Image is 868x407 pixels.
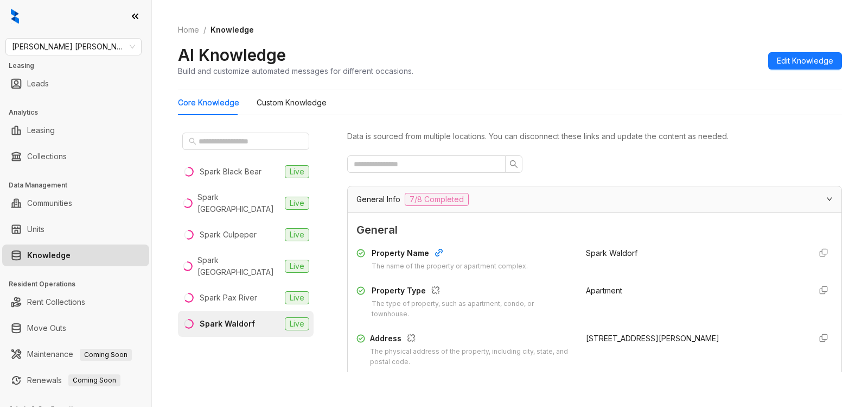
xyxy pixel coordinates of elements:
[372,247,528,261] div: Property Name
[189,137,196,145] span: search
[285,291,309,304] span: Live
[203,24,206,36] li: /
[27,146,67,167] a: Collections
[11,9,19,24] img: logo
[285,317,309,330] span: Live
[370,347,573,367] div: The physical address of the property, including city, state, and postal code.
[370,333,573,347] div: Address
[2,120,149,141] li: Leasing
[257,97,327,109] div: Custom Knowledge
[285,197,309,210] span: Live
[27,291,85,313] a: Rent Collections
[9,180,151,190] h3: Data Management
[356,222,833,239] span: General
[27,370,120,391] a: RenewalsComing Soon
[2,343,149,365] li: Maintenance
[176,24,201,36] a: Home
[2,73,149,95] li: Leads
[2,245,149,266] li: Knowledge
[348,186,841,212] div: General Info7/8 Completed
[12,39,135,55] span: Gates Hudson
[826,196,833,202] span: expanded
[210,25,254,34] span: Knowledge
[178,65,413,77] div: Build and customize automated messages for different occasions.
[9,279,151,289] h3: Resident Operations
[372,285,573,299] div: Property Type
[2,317,149,339] li: Move Outs
[347,130,842,142] div: Data is sourced from multiple locations. You can disconnect these links and update the content as...
[200,229,257,241] div: Spark Culpeper
[777,55,833,67] span: Edit Knowledge
[586,248,637,258] span: Spark Waldorf
[27,218,44,240] a: Units
[2,218,149,240] li: Units
[372,299,573,320] div: The type of property, such as apartment, condo, or townhouse.
[178,45,286,65] h2: AI Knowledge
[9,108,151,117] h3: Analytics
[27,245,71,266] a: Knowledge
[372,261,528,272] div: The name of the property or apartment complex.
[80,349,132,361] span: Coming Soon
[197,254,280,278] div: Spark [GEOGRAPHIC_DATA]
[405,193,469,206] span: 7/8 Completed
[178,97,239,109] div: Core Knowledge
[768,52,842,70] button: Edit Knowledge
[586,333,802,345] div: [STREET_ADDRESS][PERSON_NAME]
[285,260,309,273] span: Live
[285,165,309,178] span: Live
[68,374,120,386] span: Coming Soon
[27,120,55,141] a: Leasing
[509,160,518,168] span: search
[27,192,72,214] a: Communities
[27,73,49,95] a: Leads
[27,317,66,339] a: Move Outs
[586,286,622,295] span: Apartment
[356,193,400,205] span: General Info
[2,370,149,391] li: Renewals
[9,61,151,71] h3: Leasing
[285,228,309,241] span: Live
[2,291,149,313] li: Rent Collections
[200,292,257,304] div: Spark Pax River
[2,146,149,167] li: Collections
[197,191,280,215] div: Spark [GEOGRAPHIC_DATA]
[2,192,149,214] li: Communities
[200,318,255,330] div: Spark Waldorf
[200,166,261,178] div: Spark Black Bear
